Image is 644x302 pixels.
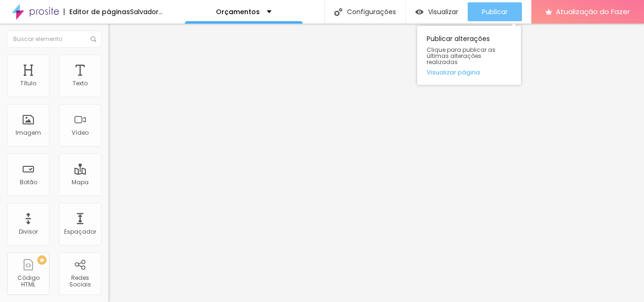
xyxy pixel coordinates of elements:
input: Buscar elemento [7,31,101,48]
font: Visualizar página [427,68,480,77]
font: Salvador... [130,7,163,16]
font: Vídeo [72,129,89,137]
font: Orçamentos [216,7,260,16]
font: Espaçador [64,228,96,236]
font: Imagem [16,129,41,137]
font: Editor de páginas [69,7,130,16]
font: Redes Sociais [69,274,91,288]
font: Publicar alterações [427,34,490,43]
button: Visualizar [406,2,468,21]
font: Publicar [482,7,508,16]
img: Ícone [334,8,342,16]
font: Configurações [347,7,396,16]
font: Mapa [72,178,89,186]
font: Código HTML [17,274,40,288]
a: Visualizar página [427,69,512,75]
font: Clique para publicar as últimas alterações realizadas [427,46,495,66]
img: Ícone [91,36,96,42]
font: Atualização do Fazer [556,7,630,16]
font: Divisor [19,228,38,236]
font: Texto [73,79,88,87]
iframe: Editor [108,24,644,302]
font: Botão [20,178,37,186]
font: Visualizar [428,7,458,16]
img: view-1.svg [415,8,423,16]
button: Publicar [468,2,522,21]
font: Título [20,79,36,87]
